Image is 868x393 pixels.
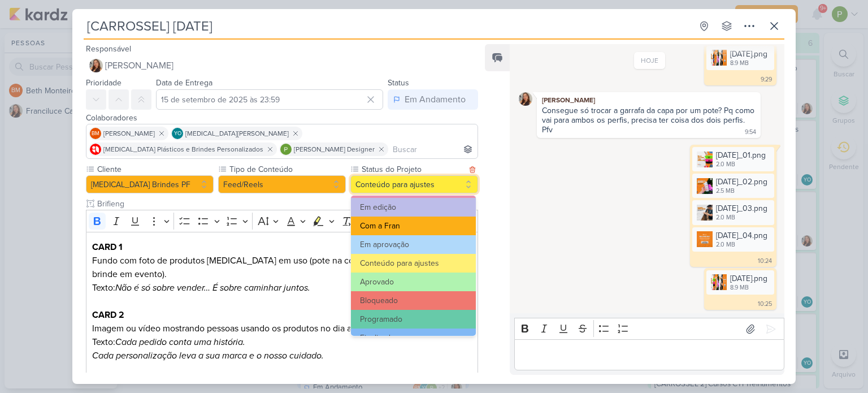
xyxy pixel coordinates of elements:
[716,240,767,249] div: 2.0 MB
[92,308,472,349] p: Imagem ou vídeo mostrando pessoas usando os produtos no dia a dia. Texto:
[156,78,212,88] label: Data de Entrega
[105,59,173,72] span: [PERSON_NAME]
[706,46,774,70] div: dia-do-cliente.png
[92,240,472,295] p: Fundo com foto de produtos [MEDICAL_DATA] em uso (pote na cozinha, garrafa no escritório, brinde ...
[519,92,532,106] img: Franciluce Carvalho
[92,241,123,253] strong: CARD 1
[86,175,214,193] button: [MEDICAL_DATA] Brindes PF
[84,16,692,36] input: Kard Sem Título
[86,55,478,76] button: [PERSON_NAME]
[351,310,476,329] button: Programado
[294,144,375,154] span: [PERSON_NAME] Designer
[174,131,181,137] p: YO
[86,78,121,88] label: Prioridade
[542,106,757,135] div: Consegue só trocar a garrafa da capa por um pote? Pq como vai para ambos os perfis, precisa ter c...
[351,217,476,235] button: Com a Fran
[697,152,713,167] img: KBtcfBznctuXCWfBgjj8oezG9R7tbnDvIfRW6e4N.png
[280,144,292,155] img: Paloma Paixão Designer
[405,93,466,106] div: Em Andamento
[103,128,155,139] span: [PERSON_NAME]
[758,257,772,266] div: 10:24
[86,44,131,54] label: Responsável
[692,200,774,224] div: dia-do-cliente_03.png
[758,300,772,309] div: 10:25
[351,254,476,273] button: Conteúdo para ajustes
[351,235,476,254] button: Em aprovação
[711,50,727,66] img: yrlFStuGopYRatHoneQuaMLZuWXvTsNCBON7Ndy9.png
[697,205,713,221] img: hMo0jSyYugQeCjdn3XFCII5D4TPLbOprvmoif9Dz.png
[711,274,727,290] img: Ur7syjMWJrAGvM9jRdmujCIs8iJ9cd0ytoYF30vu.png
[86,210,478,232] div: Editor toolbar
[90,144,101,155] img: Allegra Plásticos e Brindes Personalizados
[361,163,466,175] label: Status do Projeto
[115,336,245,348] i: Cada pedido conta uma história.
[716,160,766,169] div: 2.0 MB
[539,94,758,106] div: [PERSON_NAME]
[706,270,774,295] div: dia-do-cliente.png
[697,178,713,194] img: tL4jAYeSOdvad583jkuwhxSQw7sI2f3NySbSV147.png
[172,128,183,139] div: Yasmin Oliveira
[716,176,767,188] div: [DATE]_02.png
[351,198,476,217] button: Em edição
[716,230,767,241] div: [DATE]_04.png
[156,89,383,110] input: Select a date
[350,175,478,193] button: Conteúdo para ajustes
[730,283,767,292] div: 8.9 MB
[218,175,346,193] button: Feed/Reels
[351,273,476,291] button: Aprovado
[185,128,289,139] span: [MEDICAL_DATA][PERSON_NAME]
[92,350,324,361] i: Cada personalização leva a sua marca e o nosso cuidado.
[514,318,784,340] div: Editor toolbar
[103,144,263,154] span: [MEDICAL_DATA] Plásticos e Brindes Personalizados
[388,89,478,110] button: Em Andamento
[716,149,766,161] div: [DATE]_01.png
[716,202,767,214] div: [DATE]_03.png
[692,174,774,198] div: dia-do-cliente_02.png
[514,339,784,370] div: Editor editing area: main
[716,213,767,222] div: 2.0 MB
[697,231,713,247] img: vJthJBcpkqDA8WQOqR8JO2FYwQx3dBas1JkDw6hg.png
[351,291,476,310] button: Bloqueado
[388,78,409,88] label: Status
[92,131,99,137] p: BM
[228,163,346,175] label: Tipo de Conteúdo
[351,329,476,347] button: Finalizado
[730,59,767,68] div: 8.9 MB
[90,128,101,139] div: Beth Monteiro
[761,75,772,84] div: 9:29
[96,163,214,175] label: Cliente
[390,142,475,156] input: Buscar
[745,128,756,137] div: 9:54
[86,112,478,124] div: Colaboradores
[716,187,767,196] div: 2.5 MB
[92,309,124,321] strong: CARD 2
[115,282,310,293] i: Não é só sobre vender… É sobre caminhar juntos.
[95,198,478,210] input: Texto sem título
[692,227,774,252] div: dia-do-cliente_04.png
[89,59,103,72] img: Franciluce Carvalho
[692,147,774,171] div: dia-do-cliente_01.png
[730,273,767,284] div: [DATE].png
[730,48,767,60] div: [DATE].png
